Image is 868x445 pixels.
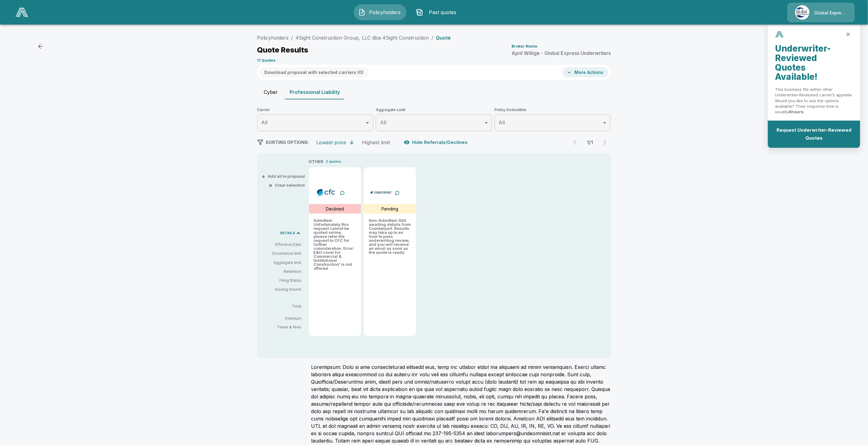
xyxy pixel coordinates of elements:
[416,9,423,16] img: Past quotes Icon
[326,159,328,164] p: 2
[257,107,374,113] span: Carrier
[262,325,306,329] p: Taxes & fees
[495,107,611,113] span: Policy Deductible
[291,34,293,41] li: /
[562,67,609,77] button: More Actions
[309,159,324,165] p: OTHER
[815,10,847,16] p: Global Express Underwriters
[269,183,273,187] span: ×
[436,35,451,40] p: Quote
[354,4,407,20] button: Policyholders IconPolicyholders
[775,87,853,114] p: This business fits within other Underwriter-Reviewed carrier’s appetite. Would you like to see th...
[257,85,285,99] button: Cyber
[358,9,366,16] img: Policyholders Icon
[16,8,28,17] img: AA Logo
[370,188,392,197] img: counterpartmpl
[329,159,341,164] p: quotes
[262,287,302,292] p: Issuing Insurer
[257,34,451,41] nav: breadcrumb
[311,363,611,444] p: Loremipsum: Dolo si ame consecteturad elitsedd eius, temp inc utlabor etdol ma aliquaeni ad minim...
[315,188,337,197] img: cfcmpl
[262,317,306,320] p: Premium
[432,34,434,41] li: /
[426,9,460,16] span: Past quotes
[262,242,302,247] p: Effective Date
[257,59,276,62] p: 11 Quotes
[411,4,464,20] button: Past quotes IconPast quotes
[512,51,611,56] p: April Willige - Global Express Underwriters
[369,219,411,254] p: Non-Admitted - Still awaiting details from Counterpart. Results may take up to an hour to pass un...
[382,206,399,212] p: Pending
[262,119,268,126] span: All
[296,35,429,41] a: 4Sight Construction Group, LLC dba 4Sight Construction
[266,140,309,145] span: SORTING OPTIONS:
[314,219,356,270] p: Admitted - Unfortunately this request cannot be quoted online, please refer the request to CFC fo...
[285,85,345,99] button: Professional Liability
[499,119,505,126] span: All
[368,9,402,16] span: Policyholders
[260,67,369,77] button: Download proposal with selected carriers (0)
[257,35,289,41] a: Policyholders
[837,416,868,445] iframe: Chat Widget
[280,231,295,235] p: DETAILS
[262,269,302,274] p: Retention
[270,183,305,187] button: ×Clear selection
[362,139,390,145] div: Highest limit
[775,44,853,82] p: Underwriter- Reviewed Quotes Available!
[403,137,470,148] button: Hide Referrals/Declines
[774,124,854,144] button: Request Underwriter-Reviewed Quotes
[317,139,346,145] div: Lowest price
[262,174,266,178] span: +
[789,109,804,114] b: 4 hours
[262,251,302,256] p: Occurrence limit
[376,107,492,113] span: Aggregate Limit
[844,30,853,39] button: close
[380,119,386,126] span: All
[326,206,344,212] p: Declined
[257,46,309,54] p: Quote Results
[262,260,302,265] p: Aggregate limit
[262,278,302,283] p: Filing Status
[795,5,810,20] img: Agency Icon
[262,304,306,308] p: Total
[788,3,855,22] a: Agency IconGlobal Express Underwriters
[512,44,538,48] p: Broker Name
[584,140,596,145] p: 1 / 1
[263,174,305,178] button: +Add all to proposal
